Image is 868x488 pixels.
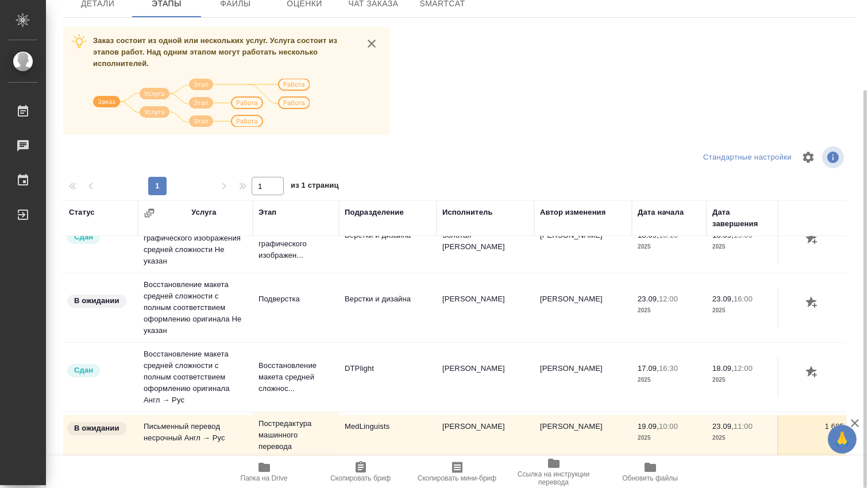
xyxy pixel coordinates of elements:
p: 18.09, [712,364,734,373]
span: Ссылка на инструкции перевода [512,470,595,486]
span: Посмотреть информацию [822,146,846,168]
button: Добавить оценку [803,293,822,313]
div: Этап [259,207,276,218]
div: Статус [69,207,95,218]
p: 17.09, [638,364,659,373]
button: Скопировать бриф [313,456,409,488]
td: [PERSON_NAME] [534,224,632,264]
span: из 1 страниц [291,179,339,195]
p: 2025 [638,432,701,444]
p: 2025 [712,374,776,386]
p: Сдан [74,231,93,243]
td: MedLinguists [339,415,437,455]
td: [PERSON_NAME] [437,415,534,455]
button: Скопировать мини-бриф [409,456,506,488]
div: split button [700,149,794,166]
button: Ссылка на инструкции перевода [506,456,602,488]
div: Услуга [191,207,216,218]
div: Подразделение [345,207,404,218]
td: Золотая [PERSON_NAME] [437,224,534,264]
div: Автор изменения [540,207,605,218]
span: Скопировать бриф [330,474,391,482]
span: Папка на Drive [241,474,288,482]
button: Добавить оценку [803,363,822,382]
p: Восстановление макета средней сложнос... [259,360,333,394]
span: 🙏 [832,427,852,451]
p: 2025 [712,305,776,316]
td: Восстановление макета средней сложности с полным соответствием оформлению оригинала Не указан [138,273,253,342]
p: 2025 [712,432,776,444]
p: 19.09, [638,422,659,431]
p: 12:00 [734,364,753,373]
td: [PERSON_NAME] [437,288,534,328]
td: [PERSON_NAME] [534,288,632,328]
td: Письменный перевод несрочный Англ → Рус [138,415,253,455]
p: 12:00 [659,295,678,303]
p: В ожидании [74,295,119,307]
td: [PERSON_NAME] [437,357,534,397]
p: Сдан [74,365,93,376]
p: Восстановление графического изображен... [259,227,333,261]
p: 16:30 [659,364,678,373]
p: Подверстка [259,293,333,305]
p: 23.09, [638,295,659,303]
button: Папка на Drive [216,456,313,488]
td: Восстановление макета средней сложности с полным соответствием оформлению оригинала Англ → Рус [138,343,253,412]
div: Исполнитель [442,207,493,218]
p: 10:00 [659,422,678,431]
span: Скопировать мини-бриф [418,474,496,482]
p: 2025 [638,374,701,386]
span: Заказ состоит из одной или нескольких услуг. Услуга состоит из этапов работ. Над одним этапом мог... [93,36,337,68]
p: Постредактура машинного перевода [259,418,333,452]
td: DTPlight [339,357,437,397]
p: 11:00 [734,422,753,431]
p: 23.09, [712,422,734,431]
span: Обновить файлы [622,474,678,482]
button: Сгруппировать [144,207,155,219]
td: Верстки и дизайна [339,288,437,328]
button: 🙏 [828,425,857,454]
td: [PERSON_NAME] [534,415,632,455]
button: Добавить оценку [803,230,822,249]
div: Дата начала [638,207,684,218]
span: Настроить таблицу [794,144,822,171]
p: В ожидании [74,423,119,434]
td: [PERSON_NAME] [534,357,632,397]
p: 23.09, [712,295,734,303]
div: Дата завершения [712,207,776,230]
button: Обновить файлы [602,456,699,488]
p: 2025 [712,241,776,253]
p: 16:00 [734,295,753,303]
td: Восстановление графического изображения средней сложности Не указан [138,215,253,273]
p: 2025 [638,305,701,316]
td: Верстки и дизайна [339,224,437,264]
button: close [363,35,380,52]
p: 2025 [638,241,701,253]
